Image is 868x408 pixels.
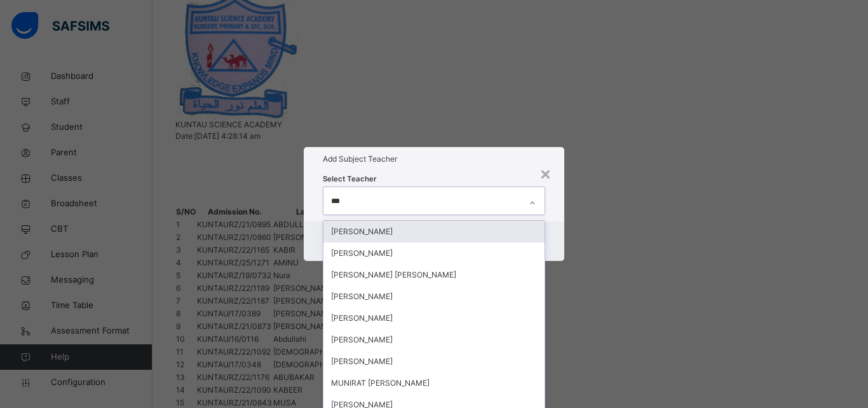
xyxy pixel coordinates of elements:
[323,221,545,243] div: [PERSON_NAME]
[323,174,377,185] span: Select Teacher
[323,286,545,307] div: [PERSON_NAME]
[323,307,545,329] div: [PERSON_NAME]
[323,351,545,372] div: [PERSON_NAME]
[323,372,545,394] div: MUNIRAT [PERSON_NAME]
[323,243,545,264] div: [PERSON_NAME]
[323,329,545,351] div: [PERSON_NAME]
[539,160,552,186] div: ×
[323,153,545,165] h1: Add Subject Teacher
[323,264,545,286] div: [PERSON_NAME] [PERSON_NAME]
